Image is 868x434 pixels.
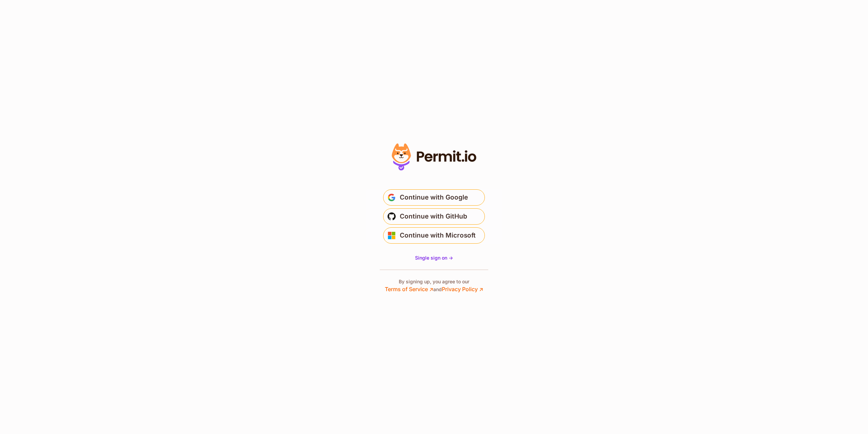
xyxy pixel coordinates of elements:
[442,286,483,293] a: Privacy Policy ↗
[383,227,485,244] button: Continue with Microsoft
[415,254,453,261] a: Single sign on ->
[400,211,467,222] span: Continue with GitHub
[385,286,433,293] a: Terms of Service ↗
[383,208,485,225] button: Continue with GitHub
[400,192,468,203] span: Continue with Google
[400,230,476,241] span: Continue with Microsoft
[385,278,483,293] p: By signing up, you agree to our and
[383,189,485,206] button: Continue with Google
